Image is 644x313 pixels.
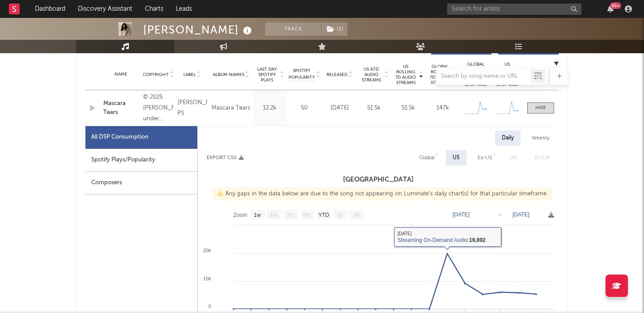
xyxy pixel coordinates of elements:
button: (2) [322,22,347,36]
div: © 2025 [PERSON_NAME], under exclusive license to Island Records, a division of UMG Recordings, Inc. [143,92,173,124]
div: [DATE] [325,104,355,113]
span: Last Day Spotify Plays [255,67,279,83]
a: Mascara Tears [103,99,139,117]
h3: [GEOGRAPHIC_DATA] [198,174,559,185]
button: Track [265,22,321,36]
div: [PERSON_NAME] [143,22,254,37]
div: Global [419,152,435,163]
text: 20k [203,248,211,253]
div: Global Streaming Trend (Last 60D) [462,61,489,88]
text: 6m [303,212,311,218]
text: 1y [337,212,343,218]
div: 51.5k [394,104,424,113]
div: [PERSON_NAME] PS [178,97,207,119]
div: US [453,152,460,163]
div: 12.2k [255,104,284,113]
text: [DATE] [513,211,530,218]
text: All [353,212,359,218]
div: Mascara Tears [212,103,250,114]
div: Daily [495,131,521,146]
button: Export CSV [207,155,244,161]
text: → [497,211,503,218]
text: Zoom [233,212,247,218]
span: US Rolling 7D Audio Streams [394,64,418,85]
text: YTD [318,212,329,218]
span: Global Rolling 7D Audio Streams [428,64,453,85]
div: 50 [289,104,320,113]
div: Composers [85,172,197,195]
div: All DSP Consumption [91,132,148,143]
div: Spotify Plays/Popularity [85,149,197,172]
text: [DATE] [453,211,470,218]
text: 0 [208,304,211,309]
div: Any gaps in the data below are due to the song not appearing on Luminate's daily chart(s) for tha... [213,187,552,201]
div: 99 + [610,2,621,9]
div: 51.5k [359,104,389,113]
input: Search by song name or URL [436,73,531,80]
text: 3m [287,212,294,218]
text: 1w [254,212,261,218]
div: Weekly [525,131,556,146]
div: US Streaming Trend (Last 60D) [494,61,521,88]
button: 99+ [607,5,614,13]
text: 1m [270,212,278,218]
span: ( 2 ) [321,22,348,36]
text: 10k [203,276,211,281]
div: 147k [428,104,458,113]
div: Ex-US [478,152,492,163]
span: US ATD Audio Streams [359,67,384,83]
div: All DSP Consumption [85,126,197,149]
input: Search for artists [447,4,581,15]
